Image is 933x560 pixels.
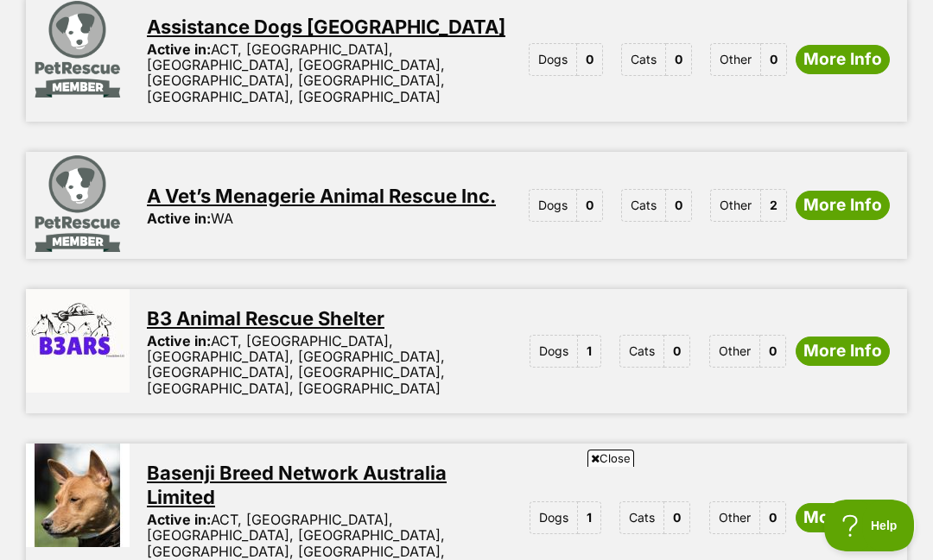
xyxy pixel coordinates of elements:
[796,337,890,366] a: More Info
[664,335,690,368] span: 0
[147,41,518,105] div: ACT, [GEOGRAPHIC_DATA], [GEOGRAPHIC_DATA], [GEOGRAPHIC_DATA], [GEOGRAPHIC_DATA], [GEOGRAPHIC_DATA...
[529,189,577,222] span: Dogs
[824,500,916,551] iframe: Help Scout Beacon - Open
[619,335,664,368] span: Cats
[529,43,577,76] span: Dogs
[147,462,447,508] a: Basenji Breed Network Australia Limited
[666,189,692,222] span: 0
[621,43,666,76] span: Cats
[26,152,130,255] img: A Vet’s Menagerie Animal Rescue Inc.
[761,43,787,76] span: 0
[147,307,384,330] a: B3 Animal Rescue Shelter
[796,191,890,220] a: More Info
[577,43,603,76] span: 0
[147,185,496,207] a: A Vet’s Menagerie Animal Rescue Inc.
[147,210,211,227] span: Active in:
[621,189,666,222] span: Cats
[760,335,786,368] span: 0
[26,289,130,393] img: B3 Animal Rescue Shelter
[710,43,761,76] span: Other
[147,333,518,397] div: ACT, [GEOGRAPHIC_DATA], [GEOGRAPHIC_DATA], [GEOGRAPHIC_DATA], [GEOGRAPHIC_DATA], [GEOGRAPHIC_DATA...
[26,444,130,547] img: Basenji Breed Network Australia Limited
[530,335,578,368] span: Dogs
[761,189,787,222] span: 2
[577,189,603,222] span: 0
[147,41,211,58] span: Active in:
[48,474,885,551] iframe: Advertisement
[147,332,211,349] span: Active in:
[147,16,505,38] a: Assistance Dogs [GEOGRAPHIC_DATA]
[666,43,692,76] span: 0
[796,45,890,74] a: More Info
[578,335,601,368] span: 1
[710,189,761,222] span: Other
[587,450,634,467] span: Close
[709,335,760,368] span: Other
[147,211,233,226] div: WA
